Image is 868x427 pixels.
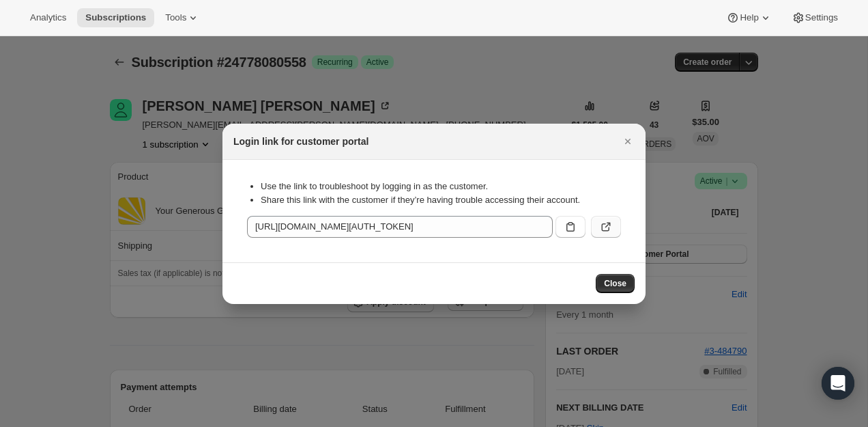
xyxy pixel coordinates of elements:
[618,132,637,151] button: Close
[22,8,74,27] button: Analytics
[77,8,154,27] button: Subscriptions
[783,8,846,27] button: Settings
[604,278,626,289] span: Close
[30,12,66,23] span: Analytics
[718,8,780,27] button: Help
[261,193,621,207] li: Share this link with the customer if they’re having trouble accessing their account.
[596,274,635,293] button: Close
[740,12,758,23] span: Help
[822,367,854,400] div: Open Intercom Messenger
[165,12,186,23] span: Tools
[261,180,621,193] li: Use the link to troubleshoot by logging in as the customer.
[233,135,368,148] h2: Login link for customer portal
[157,8,208,27] button: Tools
[85,12,146,23] span: Subscriptions
[805,12,838,23] span: Settings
